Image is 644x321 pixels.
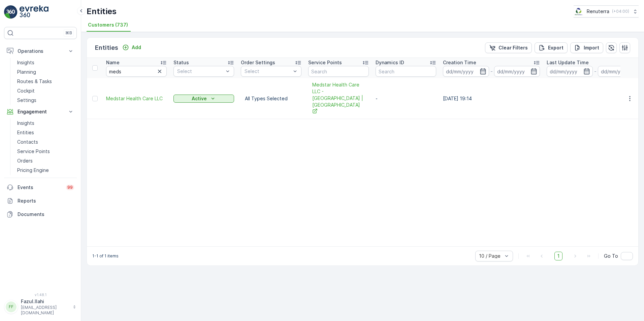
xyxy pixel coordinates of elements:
p: Add [132,44,141,51]
input: Search [376,66,436,77]
button: Renuterra(+04:00) [574,5,639,17]
p: 99 [67,185,73,190]
p: Cockpit [17,87,35,94]
p: ( +04:00 ) [612,9,629,14]
p: Contacts [17,139,38,145]
input: Search [308,66,369,77]
p: Clear Filters [498,44,528,51]
p: Events [18,184,62,191]
p: 1-1 of 1 items [92,253,119,259]
a: Entities [14,128,77,137]
p: [EMAIL_ADDRESS][DOMAIN_NAME] [21,305,69,316]
img: Screenshot_2024-07-26_at_13.33.01.png [574,8,584,15]
a: Medstar Health Care LLC [106,95,167,102]
a: Medstar Health Care LLC - Gulf Towers | Oud Mehta [312,81,365,115]
a: Cockpit [14,86,77,96]
input: dd/mm/yyyy [443,66,489,77]
a: Routes & Tasks [14,77,77,86]
a: Planning [14,67,77,77]
a: Orders [14,156,77,166]
a: Insights [14,58,77,67]
p: Insights [17,59,34,66]
p: Last Update Time [547,59,589,66]
p: - [490,67,493,75]
img: logo_light-DOdMpM7g.png [20,5,49,19]
p: Routes & Tasks [17,78,52,85]
a: Pricing Engine [14,166,77,175]
a: Service Points [14,147,77,156]
span: v 1.48.1 [4,293,77,297]
p: Select [245,68,291,75]
a: Settings [14,96,77,105]
a: Documents [4,208,77,221]
a: Insights [14,118,77,128]
img: logo [4,5,18,19]
button: Engagement [4,105,77,118]
p: Entities [87,6,117,17]
a: Events99 [4,181,77,194]
p: Service Points [17,148,50,155]
input: dd/mm/yyyy [547,66,593,77]
p: Active [192,95,207,102]
span: Customers (737) [88,22,128,28]
span: 1 [554,252,562,260]
p: Order Settings [241,59,275,66]
p: Import [584,44,599,51]
input: Search [106,66,167,77]
p: Select [177,68,224,75]
p: Name [106,59,120,66]
p: Orders [17,157,33,164]
p: Pricing Engine [17,167,49,174]
p: Planning [17,69,36,75]
p: Operations [18,48,63,55]
p: Entities [95,43,118,52]
a: Reports [4,194,77,208]
td: [DATE] 19:14 [440,78,543,119]
button: Import [570,42,603,53]
p: Export [548,44,563,51]
p: Reports [18,198,74,204]
button: Add [120,43,144,51]
p: Settings [17,97,36,104]
p: Service Points [308,59,342,66]
div: FF [6,301,17,312]
td: - [372,78,440,119]
p: Creation Time [443,59,476,66]
p: ⌘B [65,30,72,36]
p: - [594,67,597,75]
button: Operations [4,44,77,58]
button: FFFazul.Ilahi[EMAIL_ADDRESS][DOMAIN_NAME] [4,298,77,316]
input: dd/mm/yyyy [598,66,644,77]
button: Export [535,42,568,53]
p: Entities [17,129,34,136]
div: Toggle Row Selected [92,96,98,101]
p: Renuterra [587,8,609,15]
span: Medstar Health Care LLC - [GEOGRAPHIC_DATA] | [GEOGRAPHIC_DATA] [312,81,365,115]
span: Go To [604,253,618,259]
p: Insights [17,120,34,127]
p: Dynamics ID [376,59,404,66]
button: Clear Filters [485,42,532,53]
button: Active [173,95,234,103]
p: Fazul.Ilahi [21,298,69,305]
p: Engagement [18,108,63,115]
a: Contacts [14,137,77,147]
p: Status [173,59,189,66]
input: dd/mm/yyyy [494,66,540,77]
p: Documents [18,211,74,218]
p: All Types Selected [245,95,297,102]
